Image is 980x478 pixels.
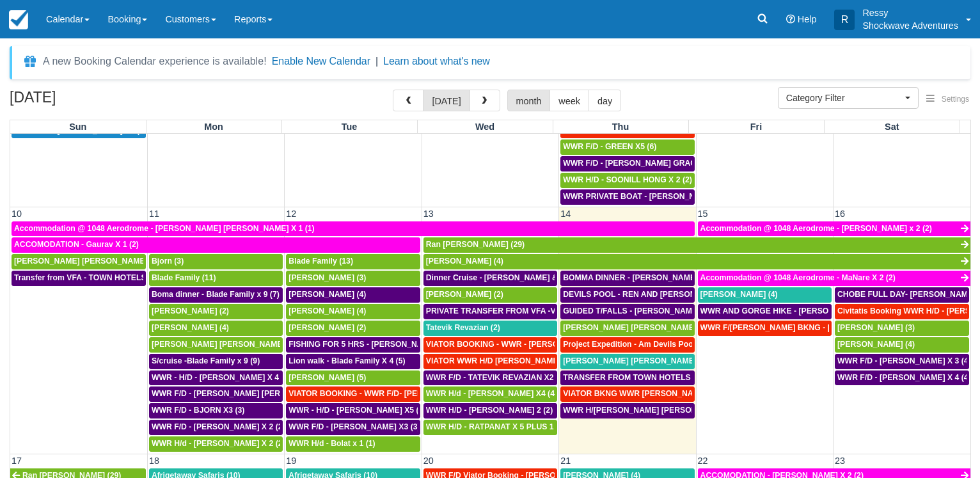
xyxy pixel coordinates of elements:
[423,386,557,402] a: WWR H/d - [PERSON_NAME] X4 (4)
[426,273,644,282] span: Dinner Cruise - [PERSON_NAME] & [PERSON_NAME] 4 (4)
[285,456,297,466] span: 19
[563,192,738,201] span: WWR PRIVATE BOAT - [PERSON_NAME] X1 (1)
[700,224,932,233] span: Accommodation @ 1048 Aerodrome - [PERSON_NAME] x 2 (2)
[560,403,694,418] a: WWR H/[PERSON_NAME] [PERSON_NAME] X 4 (4)
[148,456,161,466] span: 18
[563,323,708,332] span: [PERSON_NAME] [PERSON_NAME] (2)
[563,142,656,151] span: WWR F/D - GREEN X5 (6)
[288,389,488,398] span: VIATOR BOOKING - WWR F/D- [PERSON_NAME] 2 (2)
[288,290,366,299] span: [PERSON_NAME] (4)
[786,92,902,104] span: Category Filter
[563,307,810,315] span: GUIDED T/FALLS - [PERSON_NAME] AND [PERSON_NAME] X4 (4)
[426,257,503,266] span: [PERSON_NAME] (4)
[149,354,283,369] a: S/cruise -Blade Family x 9 (9)
[563,126,746,135] span: VIATOR BOOKING - JEYFFREY KAYLEIGH X 1 (1)
[835,287,969,303] a: CHOBE FULL DAY- [PERSON_NAME] AND [PERSON_NAME] X4 (4)
[285,209,297,219] span: 12
[286,304,420,319] a: [PERSON_NAME] (4)
[286,354,420,369] a: Lion walk - Blade Family X 4 (5)
[383,56,490,67] a: Learn about what's new
[423,237,970,253] a: Ran [PERSON_NAME] (29)
[286,321,420,336] a: [PERSON_NAME] (2)
[837,373,971,382] span: WWR F/D - [PERSON_NAME] X 4 (4)
[563,273,808,282] span: BOMMA DINNER - [PERSON_NAME] AND [PERSON_NAME] X4 (4)
[426,406,553,415] span: WWR H/D - [PERSON_NAME] 2 (2)
[14,224,315,233] span: Accommodation @ 1048 Aerodrome - [PERSON_NAME] [PERSON_NAME] X 1 (1)
[834,10,855,30] div: R
[559,456,572,466] span: 21
[149,436,283,452] a: WWR H/d - [PERSON_NAME] X 2 (2)
[152,307,229,315] span: [PERSON_NAME] (2)
[835,337,969,353] a: [PERSON_NAME] (4)
[426,340,613,349] span: VIATOR BOOKING - WWR - [PERSON_NAME] 2 (2)
[834,209,846,219] span: 16
[12,237,420,253] a: ACCOMODATION - Gaurav X 1 (2)
[152,373,291,382] span: WWR - H/D - [PERSON_NAME] X 4 (4)
[149,254,283,269] a: Bjorn (3)
[786,15,795,24] i: Help
[152,290,280,299] span: Boma dinner - Blade Family x 9 (7)
[560,354,694,369] a: [PERSON_NAME] [PERSON_NAME] (4)
[700,290,778,299] span: [PERSON_NAME] (4)
[10,90,171,113] h2: [DATE]
[375,56,378,67] span: |
[426,373,565,382] span: WWR F/D - TATEVIK REVAZIAN X2 (2)
[288,356,405,365] span: Lion walk - Blade Family X 4 (5)
[612,122,629,132] span: Thu
[152,439,285,448] span: WWR H/d - [PERSON_NAME] X 2 (2)
[152,422,285,431] span: WWR F/D - [PERSON_NAME] X 2 (2)
[698,287,832,303] a: [PERSON_NAME] (4)
[286,337,420,353] a: FISHING FOR 5 HRS - [PERSON_NAME] X 2 (2)
[560,337,694,353] a: Project Expedition - Am Devils Pool- [PERSON_NAME] X 2 (2)
[426,356,579,365] span: VIATOR WWR H/D [PERSON_NAME] 1 (1)
[152,273,216,282] span: Blade Family (11)
[837,356,971,365] span: WWR F/D - [PERSON_NAME] X 3 (4)
[286,420,420,435] a: WWR F/D - [PERSON_NAME] X3 (3)
[698,221,970,237] a: Accommodation @ 1048 Aerodrome - [PERSON_NAME] x 2 (2)
[798,14,817,24] span: Help
[10,456,23,466] span: 17
[14,273,312,282] span: Transfer from VFA - TOWN HOTELS - [PERSON_NAME] [PERSON_NAME] X 2 (1)
[152,257,184,266] span: Bjorn (3)
[423,271,557,286] a: Dinner Cruise - [PERSON_NAME] & [PERSON_NAME] 4 (4)
[422,209,435,219] span: 13
[286,287,420,303] a: [PERSON_NAME] (4)
[942,95,969,104] span: Settings
[507,90,551,111] button: month
[43,54,267,69] div: A new Booking Calendar experience is available!
[426,307,755,315] span: PRIVATE TRANSFER FROM VFA -V FSL - [PERSON_NAME] AND [PERSON_NAME] X4 (4)
[423,370,557,386] a: WWR F/D - TATEVIK REVAZIAN X2 (2)
[149,370,283,386] a: WWR - H/D - [PERSON_NAME] X 4 (4)
[12,271,146,286] a: Transfer from VFA - TOWN HOTELS - [PERSON_NAME] [PERSON_NAME] X 2 (1)
[698,304,832,319] a: WWR AND GORGE HIKE - [PERSON_NAME] AND [PERSON_NAME] 4 (4)
[286,386,420,402] a: VIATOR BOOKING - WWR F/D- [PERSON_NAME] 2 (2)
[559,209,572,219] span: 14
[560,370,694,386] a: TRANSFER FROM TOWN HOTELS TO VFA - [PERSON_NAME] [PERSON_NAME] X2 (2)
[700,307,970,315] span: WWR AND GORGE HIKE - [PERSON_NAME] AND [PERSON_NAME] 4 (4)
[149,386,283,402] a: WWR F/D - [PERSON_NAME] [PERSON_NAME] X1 (1)
[14,126,146,135] span: WWR H/D - [PERSON_NAME] X2 (2)
[835,354,969,369] a: WWR F/D - [PERSON_NAME] X 3 (4)
[563,340,791,349] span: Project Expedition - Am Devils Pool- [PERSON_NAME] X 2 (2)
[698,321,832,336] a: WWR F/[PERSON_NAME] BKNG - [PERSON_NAME] [PERSON_NAME] X1 (1)
[152,356,260,365] span: S/cruise -Blade Family x 9 (9)
[288,340,462,349] span: FISHING FOR 5 HRS - [PERSON_NAME] X 2 (2)
[272,55,370,68] button: Enable New Calendar
[288,273,366,282] span: [PERSON_NAME] (3)
[750,122,762,132] span: Fri
[426,240,525,249] span: Ran [PERSON_NAME] (29)
[288,439,375,448] span: WWR H/d - Bolat x 1 (1)
[475,122,494,132] span: Wed
[152,406,244,415] span: WWR F/D - BJORN X3 (3)
[288,406,425,415] span: WWR - H/D - [PERSON_NAME] X5 (5)
[423,337,557,353] a: VIATOR BOOKING - WWR - [PERSON_NAME] 2 (2)
[560,271,694,286] a: BOMMA DINNER - [PERSON_NAME] AND [PERSON_NAME] X4 (4)
[149,287,283,303] a: Boma dinner - Blade Family x 9 (7)
[149,321,283,336] a: [PERSON_NAME] (4)
[152,323,229,332] span: [PERSON_NAME] (4)
[286,370,420,386] a: [PERSON_NAME] (5)
[423,420,557,435] a: WWR H/D - RATPANAT X 5 PLUS 1 (5)
[423,354,557,369] a: VIATOR WWR H/D [PERSON_NAME] 1 (1)
[152,389,351,398] span: WWR F/D - [PERSON_NAME] [PERSON_NAME] X1 (1)
[10,209,23,219] span: 10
